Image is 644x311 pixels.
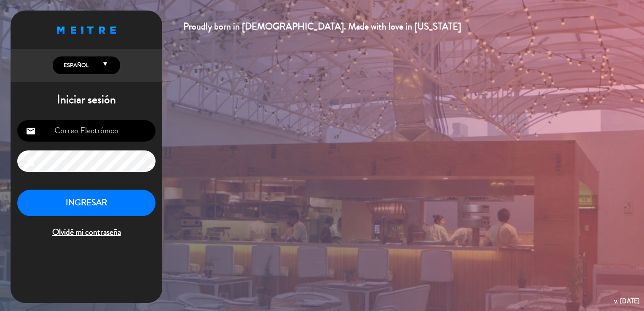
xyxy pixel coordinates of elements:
[26,126,36,136] i: email
[17,120,156,142] input: Correo Electrónico
[26,156,36,166] i: lock
[62,61,89,70] span: Español
[11,93,162,107] h1: Iniciar sesión
[17,225,156,239] span: Olvidé mi contraseña
[614,295,640,307] div: v. [DATE]
[17,190,156,216] button: INGRESAR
